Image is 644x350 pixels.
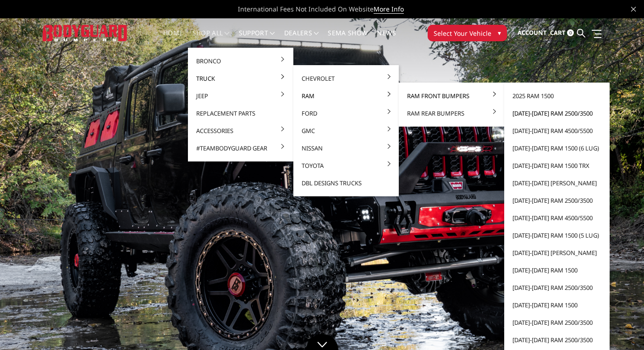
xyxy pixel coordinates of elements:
[428,25,507,41] button: Select Your Vehicle
[567,29,574,36] span: 0
[297,70,395,87] a: Chevrolet
[508,227,606,244] a: [DATE]-[DATE] Ram 1500 (5 lug)
[434,28,491,38] span: Select Your Vehicle
[508,261,606,279] a: [DATE]-[DATE] Ram 1500
[550,21,574,45] a: Cart 0
[508,139,606,157] a: [DATE]-[DATE] Ram 1500 (6 lug)
[508,174,606,192] a: [DATE]-[DATE] [PERSON_NAME]
[306,334,338,350] a: Click to Down
[297,174,395,192] a: DBL Designs Trucks
[508,314,606,331] a: [DATE]-[DATE] Ram 2500/3500
[239,30,275,48] a: Support
[297,87,395,105] a: Ram
[508,331,606,349] a: [DATE]-[DATE] Ram 2500/3500
[328,30,368,48] a: SEMA Show
[602,192,611,207] button: 3 of 5
[508,87,606,105] a: 2025 Ram 1500
[602,207,611,222] button: 4 of 5
[192,105,290,122] a: Replacement Parts
[297,139,395,157] a: Nissan
[192,52,290,70] a: Bronco
[598,306,644,350] iframe: Chat Widget
[193,30,230,48] a: shop all
[402,105,501,122] a: Ram Rear Bumpers
[163,30,183,48] a: Home
[192,70,290,87] a: Truck
[517,28,547,37] span: Account
[508,157,606,174] a: [DATE]-[DATE] Ram 1500 TRX
[508,209,606,227] a: [DATE]-[DATE] Ram 4500/5500
[377,30,396,48] a: News
[43,25,128,42] img: BODYGUARD BUMPERS
[192,122,290,139] a: Accessories
[508,192,606,209] a: [DATE]-[DATE] Ram 2500/3500
[284,30,319,48] a: Dealers
[498,28,501,38] span: ▾
[602,163,611,178] button: 1 of 5
[517,21,547,45] a: Account
[602,178,611,192] button: 2 of 5
[508,122,606,139] a: [DATE]-[DATE] Ram 4500/5500
[602,222,611,236] button: 5 of 5
[508,105,606,122] a: [DATE]-[DATE] Ram 2500/3500
[508,244,606,261] a: [DATE]-[DATE] [PERSON_NAME]
[297,122,395,139] a: GMC
[402,87,501,105] a: Ram Front Bumpers
[297,157,395,174] a: Toyota
[508,296,606,314] a: [DATE]-[DATE] Ram 1500
[297,105,395,122] a: Ford
[374,5,404,14] a: More Info
[550,28,566,37] span: Cart
[192,139,290,157] a: #TeamBodyguard Gear
[192,87,290,105] a: Jeep
[508,279,606,296] a: [DATE]-[DATE] Ram 2500/3500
